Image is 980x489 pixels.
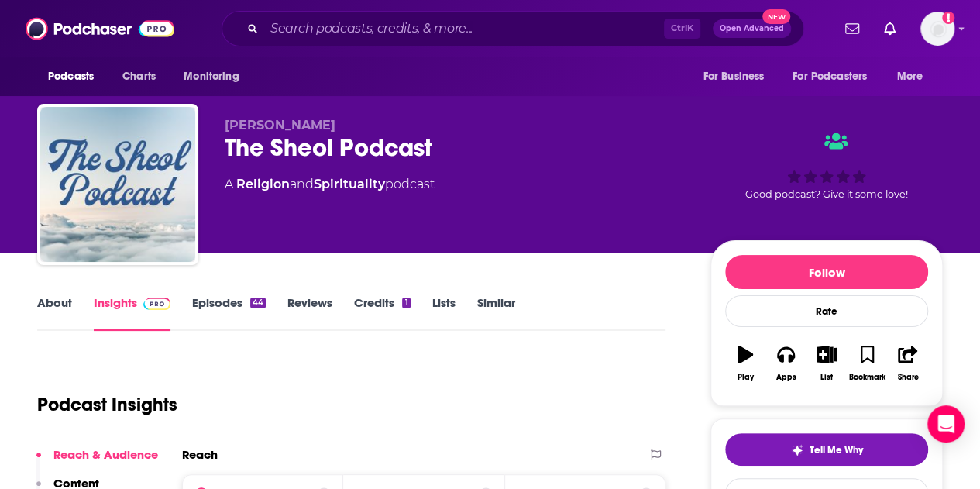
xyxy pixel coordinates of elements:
a: Show notifications dropdown [878,15,902,42]
a: Lists [432,295,456,331]
img: Podchaser - Follow, Share and Rate Podcasts [26,14,174,43]
span: Monitoring [184,66,239,88]
button: open menu [886,62,943,91]
span: Ctrl K [664,19,700,39]
span: New [762,9,790,24]
img: Podchaser Pro [143,298,170,310]
button: Show profile menu [920,12,954,46]
button: open menu [692,62,783,91]
button: Apps [765,336,806,391]
span: More [897,66,923,88]
img: tell me why sparkle [791,444,803,456]
a: Spirituality [314,177,385,191]
span: For Business [703,66,764,88]
button: Reach & Audience [36,447,158,476]
img: The Sheol Podcast [40,107,195,262]
a: Credits1 [354,295,410,331]
div: Share [897,373,918,382]
div: 1 [402,298,410,308]
a: Reviews [287,295,332,331]
span: Good podcast? Give it some love! [745,188,908,200]
div: Search podcasts, credits, & more... [222,11,804,46]
span: Tell Me Why [810,444,863,456]
div: Bookmark [849,373,885,382]
svg: Add a profile image [942,12,954,24]
span: and [290,177,314,191]
a: Show notifications dropdown [839,15,865,42]
h1: Podcast Insights [37,393,177,416]
h2: Reach [182,447,218,462]
button: open menu [37,62,114,91]
button: Bookmark [847,336,887,391]
button: open menu [782,62,889,91]
button: open menu [173,62,259,91]
a: InsightsPodchaser Pro [94,295,170,331]
button: List [806,336,847,391]
div: Rate [725,295,928,327]
button: Share [888,336,928,391]
div: Good podcast? Give it some love! [710,118,943,214]
a: About [37,295,72,331]
a: Similar [477,295,515,331]
span: Logged in as rarjune [920,12,954,46]
p: Reach & Audience [53,447,158,462]
div: A podcast [225,175,435,194]
input: Search podcasts, credits, & more... [264,16,664,41]
button: Follow [725,255,928,289]
a: Charts [112,62,165,91]
a: Religion [236,177,290,191]
div: 44 [250,298,266,308]
div: Apps [776,373,796,382]
span: [PERSON_NAME] [225,118,335,133]
span: Podcasts [48,66,94,88]
span: For Podcasters [793,66,867,88]
span: Charts [122,66,156,88]
img: User Profile [920,12,954,46]
button: Open AdvancedNew [713,19,791,38]
div: List [820,373,833,382]
span: Open Advanced [720,25,784,33]
button: Play [725,336,765,391]
a: Episodes44 [192,295,266,331]
button: tell me why sparkleTell Me Why [725,433,928,466]
div: Open Intercom Messenger [927,405,965,443]
div: Play [738,373,754,382]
